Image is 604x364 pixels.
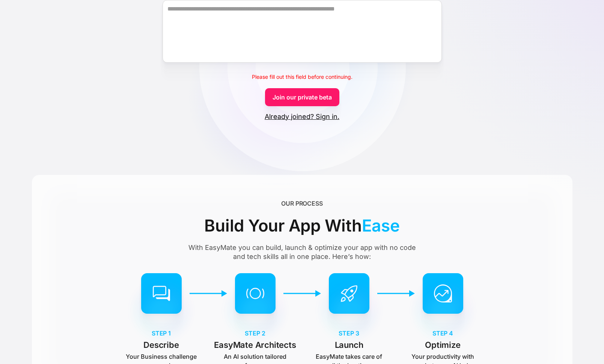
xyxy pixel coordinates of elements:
[265,88,339,106] a: Join our private beta
[281,199,323,208] div: OUR PROCESS
[362,212,400,239] span: Ease
[265,112,339,121] a: Already joined? Sign in.
[184,243,421,261] div: With EasyMate you can build, launch & optimize your app with no code and tech skills all in one p...
[214,339,296,350] p: EasyMate Architects
[204,212,399,239] div: Build Your App With
[252,72,352,81] div: Please fill out this field before continuing.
